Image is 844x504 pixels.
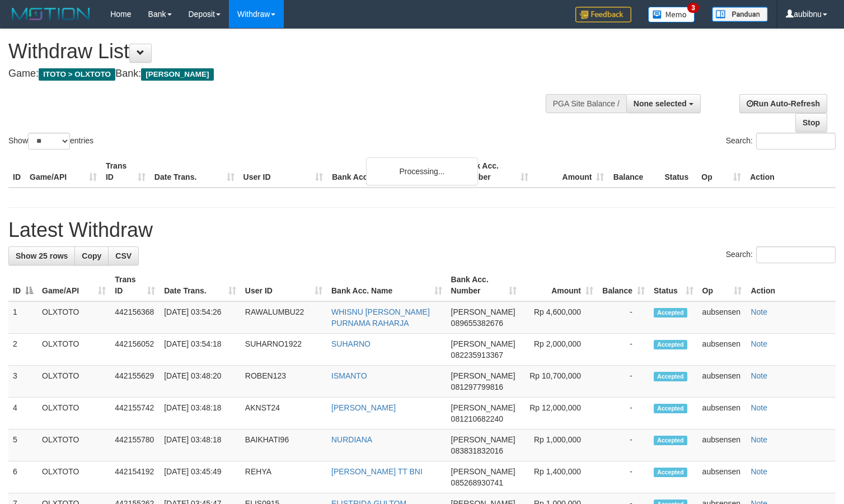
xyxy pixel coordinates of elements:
a: [PERSON_NAME] TT BNI [331,467,423,476]
span: Copy 081210682240 to clipboard [451,414,503,423]
td: - [598,461,649,493]
h4: Game: Bank: [8,68,551,80]
span: Accepted [654,372,687,381]
span: Accepted [654,436,687,445]
div: PGA Site Balance / [546,94,626,113]
th: User ID: activate to sort column ascending [241,269,327,301]
a: SUHARNO [331,339,371,348]
span: 3 [687,3,699,13]
span: [PERSON_NAME] [141,68,213,81]
td: [DATE] 03:54:18 [160,334,241,366]
th: Amount [533,156,609,188]
span: ITOTO > OLXTOTO [39,68,115,81]
th: Op: activate to sort column ascending [698,269,747,301]
td: [DATE] 03:48:20 [160,366,241,398]
span: Accepted [654,468,687,477]
span: Copy 082235913367 to clipboard [451,351,503,360]
td: 442155629 [110,366,160,398]
th: User ID [239,156,328,188]
span: CSV [115,251,132,260]
td: 6 [8,461,37,493]
a: Note [751,307,767,316]
td: [DATE] 03:48:18 [160,430,241,461]
th: Status: activate to sort column ascending [649,269,698,301]
td: - [598,430,649,461]
td: Rp 4,600,000 [521,301,598,334]
a: ISMANTO [331,371,367,380]
td: OLXTOTO [37,366,110,398]
th: Balance [608,156,660,188]
span: Copy 083831832016 to clipboard [451,446,503,455]
td: 1 [8,301,37,334]
span: [PERSON_NAME] [451,435,515,444]
td: aubsensen [698,366,747,398]
span: [PERSON_NAME] [451,467,515,476]
td: - [598,366,649,398]
a: Note [751,435,767,444]
td: - [598,398,649,430]
td: 442156368 [110,301,160,334]
img: panduan.png [712,7,768,22]
th: Bank Acc. Number [457,156,533,188]
th: Op [697,156,745,188]
label: Show entries [8,133,93,150]
div: Processing... [366,157,478,185]
td: [DATE] 03:48:18 [160,398,241,430]
span: Accepted [654,404,687,413]
td: aubsensen [698,301,747,334]
span: Copy 081297799816 to clipboard [451,382,503,391]
th: Game/API: activate to sort column ascending [37,269,110,301]
td: SUHARNO1922 [241,334,327,366]
a: Note [751,403,767,412]
span: [PERSON_NAME] [451,307,515,316]
td: 442154192 [110,461,160,493]
a: Stop [795,113,827,132]
th: Bank Acc. Name [327,156,456,188]
a: NURDIANA [331,435,372,444]
a: WHISNU [PERSON_NAME] PURNAMA RAHARJA [331,307,430,328]
td: 3 [8,366,37,398]
img: MOTION_logo.png [8,6,93,22]
td: - [598,334,649,366]
th: Action [746,269,836,301]
h1: Latest Withdraw [8,219,836,241]
th: Date Trans. [150,156,239,188]
select: Showentries [28,133,70,150]
th: Trans ID: activate to sort column ascending [110,269,160,301]
td: Rp 2,000,000 [521,334,598,366]
span: Copy 089655382676 to clipboard [451,319,503,328]
a: Run Auto-Refresh [739,94,827,113]
th: ID [8,156,25,188]
th: ID: activate to sort column descending [8,269,37,301]
a: Note [751,339,767,348]
td: 5 [8,430,37,461]
a: Show 25 rows [8,246,75,265]
td: 442156052 [110,334,160,366]
td: AKNST24 [241,398,327,430]
td: REHYA [241,461,327,493]
h1: Withdraw List [8,40,551,63]
span: Accepted [654,340,687,349]
th: Date Trans.: activate to sort column ascending [160,269,241,301]
td: 2 [8,334,37,366]
span: Show 25 rows [16,251,68,260]
span: None selected [634,99,687,108]
th: Balance: activate to sort column ascending [598,269,649,301]
td: 4 [8,398,37,430]
label: Search: [726,246,836,263]
td: Rp 1,000,000 [521,430,598,461]
input: Search: [756,133,836,150]
a: Note [751,467,767,476]
span: [PERSON_NAME] [451,371,515,380]
th: Bank Acc. Number: activate to sort column ascending [447,269,522,301]
td: aubsensen [698,430,747,461]
input: Search: [756,246,836,263]
td: 442155780 [110,430,160,461]
td: RAWALUMBU22 [241,301,327,334]
span: Copy 085268930741 to clipboard [451,478,503,487]
a: Note [751,371,767,380]
th: Trans ID [101,156,150,188]
td: aubsensen [698,334,747,366]
th: Bank Acc. Name: activate to sort column ascending [327,269,447,301]
th: Game/API [25,156,101,188]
